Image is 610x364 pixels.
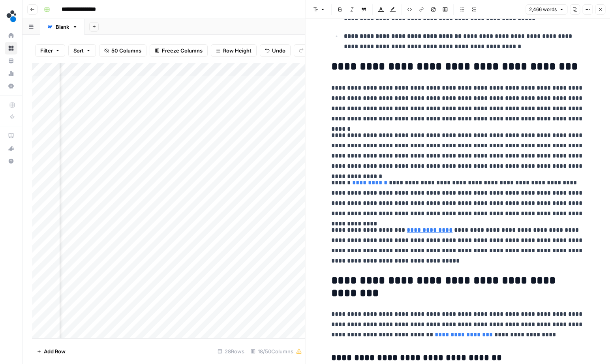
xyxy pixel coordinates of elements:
span: Undo [272,47,285,54]
a: AirOps Academy [5,129,17,142]
div: Blank [56,23,69,31]
a: Usage [5,67,17,80]
a: Home [5,29,17,42]
button: Filter [35,44,65,57]
button: 2,466 words [526,4,567,15]
button: Freeze Columns [150,44,208,57]
div: 28 Rows [214,345,248,358]
span: Sort [73,47,84,54]
a: Settings [5,80,17,92]
div: 18/50 Columns [248,345,305,358]
button: Workspace: spot.ai [5,6,17,26]
button: Row Height [211,44,257,57]
span: Freeze Columns [162,47,203,54]
button: What's new? [5,142,17,155]
div: What's new? [5,143,17,154]
a: Blank [40,19,84,35]
span: Row Height [223,47,252,54]
span: 2,466 words [529,6,557,13]
img: spot.ai Logo [5,9,19,23]
button: Help + Support [5,155,17,167]
button: Sort [68,44,96,57]
span: Filter [40,47,53,54]
button: 50 Columns [99,44,146,57]
span: 50 Columns [111,47,141,54]
button: Add Row [32,345,70,358]
a: Your Data [5,54,17,67]
a: Browse [5,42,17,54]
span: Add Row [44,347,66,355]
button: Undo [260,44,291,57]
